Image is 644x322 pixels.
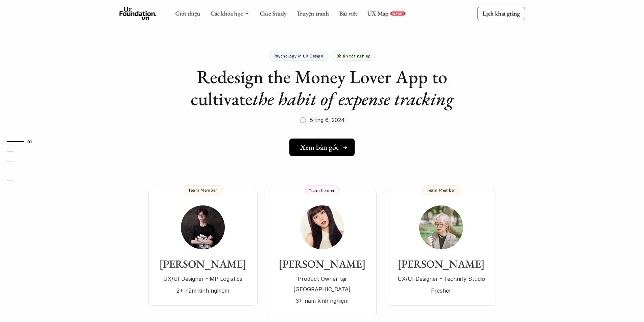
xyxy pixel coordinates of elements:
p: Psychology in UX Design [273,53,324,58]
p: Fresher [393,286,489,296]
h5: Xem bản gốc [300,143,339,152]
h3: [PERSON_NAME] [393,257,489,270]
p: Lịch khai giảng [482,9,520,17]
a: Các khóa học [210,9,243,17]
p: Đồ án tốt nghiệp [336,53,371,58]
p: Product Owner tại [GEOGRAPHIC_DATA] [275,274,370,294]
p: REPORT [391,11,404,16]
a: Lịch khai giảng [477,7,525,20]
a: Bài viết [339,9,357,17]
p: Team Member [188,188,217,192]
p: 3+ năm kinh nghiệm [275,296,370,306]
a: Case Study [260,9,286,17]
a: Xem bản gốc [289,139,355,156]
p: UX/UI Designer - Technify Studio [393,274,489,284]
a: UX Map [367,9,388,17]
h3: [PERSON_NAME] [275,257,370,270]
a: Giới thiệu [175,9,200,17]
a: [PERSON_NAME]Product Owner tại [GEOGRAPHIC_DATA]3+ năm kinh nghiệmTeam Leader [268,190,377,316]
a: [PERSON_NAME]UX/UI Designer - MP Logistics2+ năm kinh nghiệmTeam Member [148,190,258,306]
p: Team Leader [309,188,335,193]
p: 🕔 5 thg 6, 2024 [300,115,344,125]
strong: 01 [27,139,32,144]
a: [PERSON_NAME]UX/UI Designer - Technify StudioFresherTeam Member [387,190,496,306]
h3: [PERSON_NAME] [155,257,251,270]
p: Team Member [427,188,456,192]
p: UX/UI Designer - MP Logistics [155,274,251,284]
a: Truyện tranh [296,9,329,17]
p: 2+ năm kinh nghiệm [155,286,251,296]
em: the habit of expense tracking [253,87,454,110]
a: 01 [7,138,39,146]
h1: Redesign the Money Lover App to cultivate [187,66,457,110]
